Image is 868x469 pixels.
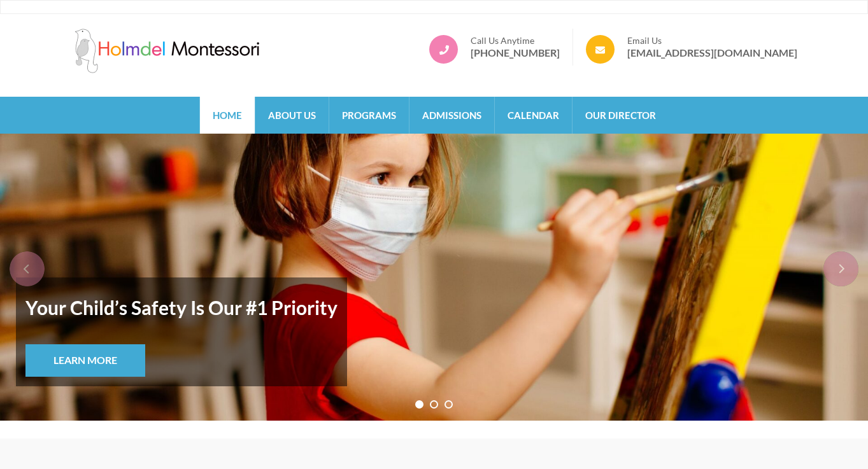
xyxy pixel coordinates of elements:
[255,97,329,134] a: About Us
[823,251,858,286] div: next
[495,97,572,134] a: Calendar
[25,287,338,328] strong: Your Child’s Safety Is Our #1 Priority
[471,35,560,46] span: Call Us Anytime
[409,97,494,134] a: Admissions
[627,46,797,59] a: [EMAIL_ADDRESS][DOMAIN_NAME]
[200,97,255,134] a: Home
[471,46,560,59] a: [PHONE_NUMBER]
[25,344,145,377] a: Learn More
[10,251,45,286] div: prev
[71,29,262,73] img: Holmdel Montessori School
[627,35,797,46] span: Email Us
[573,97,669,134] a: Our Director
[329,97,409,134] a: Programs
